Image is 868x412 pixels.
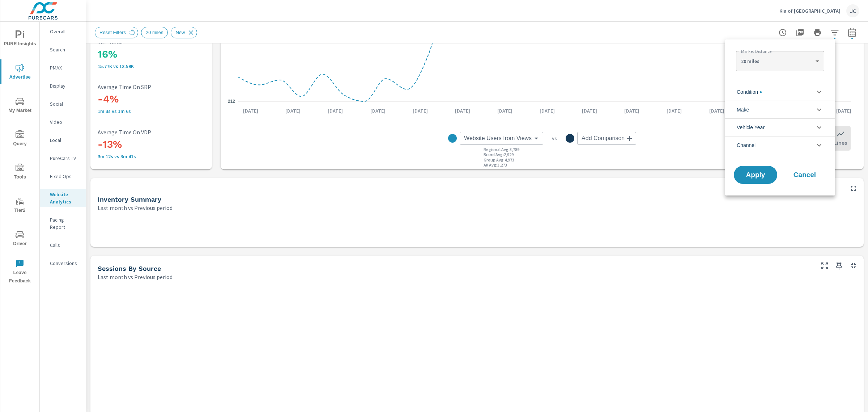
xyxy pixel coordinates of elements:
[741,58,812,64] p: 20 miles
[737,136,756,154] span: Channel
[725,80,835,157] ul: filter options
[737,83,762,101] span: Condition
[736,54,824,68] div: 20 miles
[790,172,819,178] span: Cancel
[734,166,777,184] button: Apply
[737,101,749,118] span: Make
[741,172,770,178] span: Apply
[783,166,826,184] button: Cancel
[737,119,765,136] span: Vehicle Year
